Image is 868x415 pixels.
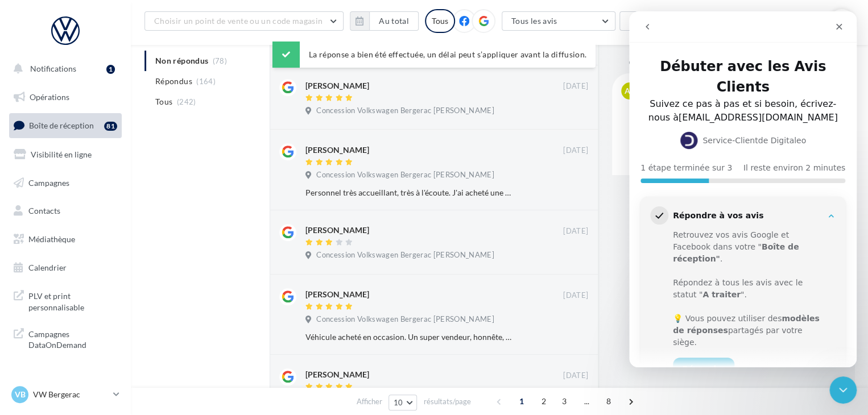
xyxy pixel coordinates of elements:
span: VB [15,389,26,400]
button: Au total [369,11,419,31]
div: [PERSON_NAME] [305,144,369,156]
span: Concession Volkswagen Bergerac [PERSON_NAME] [316,106,494,116]
a: Opérations [7,85,124,109]
span: Boîte de réception [29,121,94,130]
div: [PERSON_NAME] [305,225,369,236]
span: Tous [155,96,172,107]
a: PLV et print personnalisable [7,284,124,317]
a: Boîte de réception81 [7,113,124,138]
div: [PERSON_NAME] [305,80,369,92]
span: 10 [394,398,403,407]
p: VW Bergerac [33,389,109,400]
span: résultats/page [423,396,470,407]
div: Véhicule acheté en occasion. Un super vendeur, honnête, de bons conseils, disponible et agréable ... [305,331,514,343]
button: Notifications 1 [7,57,119,81]
span: Notifications [30,64,76,73]
span: [DATE] [563,226,588,236]
div: Répondre [44,337,198,369]
button: Au total [350,11,419,31]
iframe: Intercom live chat [829,376,857,404]
a: Médiathèque [7,227,124,251]
span: Choisir un point de vente ou un code magasin [154,16,323,26]
a: Calendrier [7,256,124,280]
div: [PERSON_NAME] [305,369,369,380]
div: Personnel très accueillant, très à l'écoute. J'ai acheté une voiture l'année dernière en occasion... [305,187,514,198]
span: (242) [177,97,196,106]
a: Visibilité en ligne [7,143,124,167]
a: Campagnes [7,171,124,195]
a: VB VW Bergerac [9,384,122,405]
span: 2 [535,392,553,410]
span: [DATE] [563,290,588,301]
span: ... [577,392,596,410]
button: Choisir un point de vente ou un code magasin [144,11,344,31]
span: AF [625,85,635,97]
span: Campagnes DataOnDemand [28,326,117,351]
span: 3 [555,392,573,410]
span: Campagnes [28,177,69,187]
span: [DATE] [563,371,588,381]
span: 8 [600,392,618,410]
div: La réponse a bien été effectuée, un délai peut s’appliquer avant la diffusion. [272,42,596,68]
span: Calendrier [28,263,67,272]
span: Médiathèque [28,234,75,244]
a: Campagnes DataOnDemand [7,322,124,355]
span: Opérations [30,92,69,102]
a: Contacts [7,199,124,223]
div: [PERSON_NAME] [305,289,369,300]
span: Afficher [357,396,382,407]
span: Contacts [28,206,60,215]
span: Visibilité en ligne [31,150,92,159]
button: Tous les avis [502,11,615,31]
span: Concession Volkswagen Bergerac [PERSON_NAME] [316,250,494,260]
span: Concession Volkswagen Bergerac [PERSON_NAME] [316,314,494,325]
div: Tous [425,9,455,33]
div: 81 [104,122,117,131]
a: Répondre [44,346,105,369]
span: 1 [512,392,531,410]
span: Concession Volkswagen Bergerac [PERSON_NAME] [316,170,494,180]
iframe: Intercom live chat [629,11,857,367]
span: PLV et print personnalisable [28,288,117,313]
div: 1 [106,65,115,74]
span: [DATE] [563,146,588,156]
span: Répondus [155,76,192,87]
button: Filtrer par note [619,11,705,31]
span: [DATE] [563,81,588,92]
button: 10 [388,395,418,410]
span: Tous les avis [511,16,557,26]
span: (164) [196,77,216,86]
